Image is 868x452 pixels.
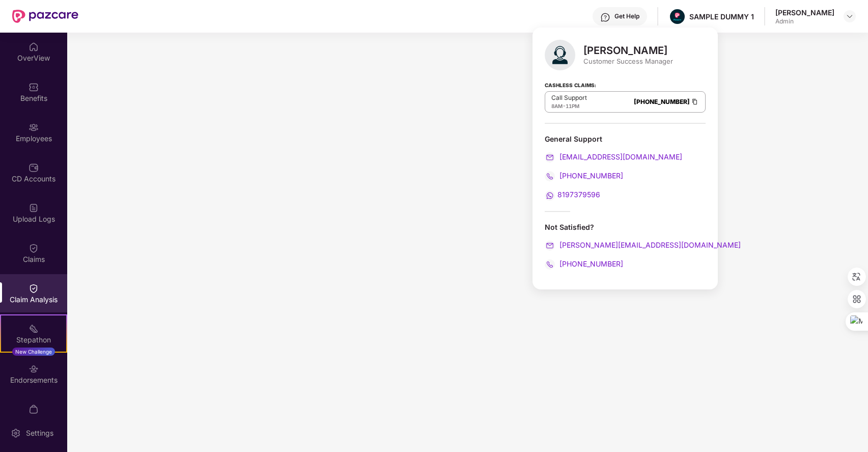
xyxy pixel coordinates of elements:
div: General Support [545,134,706,201]
div: General Support [545,134,706,144]
img: svg+xml;base64,PHN2ZyB4bWxucz0iaHR0cDovL3d3dy53My5vcmcvMjAwMC9zdmciIHdpZHRoPSIyMCIgaGVpZ2h0PSIyMC... [545,241,555,251]
div: New Challenge [12,348,55,356]
div: Customer Success Manager [583,57,673,66]
img: svg+xml;base64,PHN2ZyBpZD0iVXBsb2FkX0xvZ3MiIGRhdGEtbmFtZT0iVXBsb2FkIExvZ3MiIHhtbG5zPSJodHRwOi8vd3... [29,203,39,213]
img: svg+xml;base64,PHN2ZyBpZD0iSG9tZSIgeG1sbnM9Imh0dHA6Ly93d3cudzMub3JnLzIwMDAvc3ZnIiB3aWR0aD0iMjAiIG... [29,42,39,52]
span: [PHONE_NUMBER] [557,171,623,180]
img: svg+xml;base64,PHN2ZyBpZD0iQ2xhaW0iIHhtbG5zPSJodHRwOi8vd3d3LnczLm9yZy8yMDAwL3N2ZyIgd2lkdGg9IjIwIi... [29,243,39,253]
span: [PERSON_NAME][EMAIL_ADDRESS][DOMAIN_NAME] [557,241,741,249]
div: SAMPLE DUMMY 1 [689,12,754,21]
img: svg+xml;base64,PHN2ZyBpZD0iTXlfT3JkZXJzIiBkYXRhLW5hbWU9Ik15IE9yZGVycyIgeG1sbnM9Imh0dHA6Ly93d3cudz... [29,404,39,414]
div: Not Satisfied? [545,222,706,270]
img: svg+xml;base64,PHN2ZyB4bWxucz0iaHR0cDovL3d3dy53My5vcmcvMjAwMC9zdmciIHdpZHRoPSIyMCIgaGVpZ2h0PSIyMC... [545,259,555,270]
div: Not Satisfied? [545,222,706,232]
a: [PERSON_NAME][EMAIL_ADDRESS][DOMAIN_NAME] [545,241,741,249]
img: svg+xml;base64,PHN2ZyBpZD0iRHJvcGRvd24tMzJ4MzIiIHhtbG5zPSJodHRwOi8vd3d3LnczLm9yZy8yMDAwL3N2ZyIgd2... [846,12,854,20]
div: [PERSON_NAME] [775,8,834,17]
a: 8197379596 [545,190,600,199]
img: svg+xml;base64,PHN2ZyBpZD0iQ2xhaW0iIHhtbG5zPSJodHRwOi8vd3d3LnczLm9yZy8yMDAwL3N2ZyIgd2lkdGg9IjIwIi... [29,283,39,294]
a: [EMAIL_ADDRESS][DOMAIN_NAME] [545,152,682,161]
span: 11PM [566,103,579,109]
div: Settings [23,428,57,438]
a: [PHONE_NUMBER] [634,98,690,105]
img: svg+xml;base64,PHN2ZyB4bWxucz0iaHR0cDovL3d3dy53My5vcmcvMjAwMC9zdmciIHdpZHRoPSIyMSIgaGVpZ2h0PSIyMC... [29,324,39,334]
img: svg+xml;base64,PHN2ZyBpZD0iU2V0dGluZy0yMHgyMCIgeG1sbnM9Imh0dHA6Ly93d3cudzMub3JnLzIwMDAvc3ZnIiB3aW... [11,428,21,438]
img: svg+xml;base64,PHN2ZyBpZD0iQmVuZWZpdHMiIHhtbG5zPSJodHRwOi8vd3d3LnczLm9yZy8yMDAwL3N2ZyIgd2lkdGg9Ij... [29,82,39,92]
img: New Pazcare Logo [12,10,78,23]
img: svg+xml;base64,PHN2ZyBpZD0iSGVscC0zMngzMiIgeG1sbnM9Imh0dHA6Ly93d3cudzMub3JnLzIwMDAvc3ZnIiB3aWR0aD... [600,12,610,22]
span: [PHONE_NUMBER] [557,259,623,268]
img: svg+xml;base64,PHN2ZyB4bWxucz0iaHR0cDovL3d3dy53My5vcmcvMjAwMC9zdmciIHdpZHRoPSIyMCIgaGVpZ2h0PSIyMC... [545,171,555,181]
img: Pazcare_Alternative_logo-01-01.png [670,9,685,24]
img: svg+xml;base64,PHN2ZyB4bWxucz0iaHR0cDovL3d3dy53My5vcmcvMjAwMC9zdmciIHdpZHRoPSIyMCIgaGVpZ2h0PSIyMC... [545,152,555,163]
div: Admin [775,17,834,25]
img: svg+xml;base64,PHN2ZyBpZD0iQ0RfQWNjb3VudHMiIGRhdGEtbmFtZT0iQ0QgQWNjb3VudHMiIHhtbG5zPSJodHRwOi8vd3... [29,163,39,173]
div: Stepathon [1,335,66,345]
a: [PHONE_NUMBER] [545,171,623,180]
img: Clipboard Icon [691,97,699,106]
span: 8197379596 [557,190,600,199]
strong: Cashless Claims: [545,79,596,90]
div: [PERSON_NAME] [583,44,673,57]
img: svg+xml;base64,PHN2ZyBpZD0iRW1wbG95ZWVzIiB4bWxucz0iaHR0cDovL3d3dy53My5vcmcvMjAwMC9zdmciIHdpZHRoPS... [29,122,39,132]
span: 8AM [551,103,563,109]
p: Call Support [551,94,587,102]
img: svg+xml;base64,PHN2ZyBpZD0iRW5kb3JzZW1lbnRzIiB4bWxucz0iaHR0cDovL3d3dy53My5vcmcvMjAwMC9zdmciIHdpZH... [29,364,39,374]
span: [EMAIL_ADDRESS][DOMAIN_NAME] [557,152,682,161]
img: svg+xml;base64,PHN2ZyB4bWxucz0iaHR0cDovL3d3dy53My5vcmcvMjAwMC9zdmciIHdpZHRoPSIyMCIgaGVpZ2h0PSIyMC... [545,191,555,201]
div: - [551,102,587,110]
a: [PHONE_NUMBER] [545,259,623,268]
img: svg+xml;base64,PHN2ZyB4bWxucz0iaHR0cDovL3d3dy53My5vcmcvMjAwMC9zdmciIHhtbG5zOnhsaW5rPSJodHRwOi8vd3... [545,40,575,70]
div: Get Help [614,12,639,20]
